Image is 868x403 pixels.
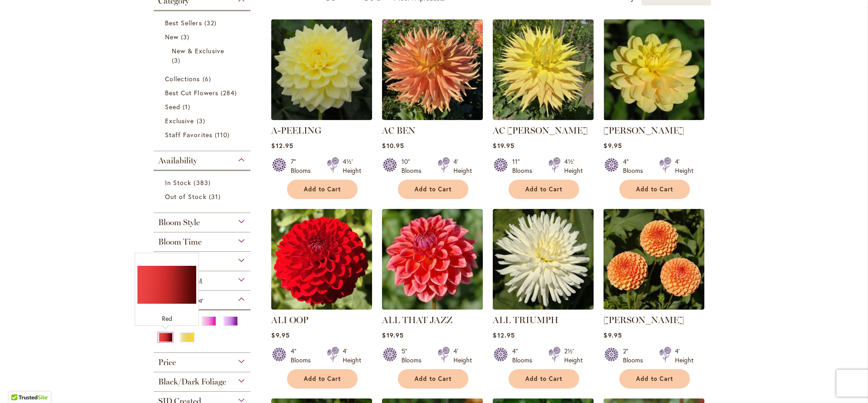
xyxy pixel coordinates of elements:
a: Staff Favorites [165,130,241,139]
a: A-Peeling [271,113,372,122]
a: New &amp; Exclusive [172,46,235,65]
span: Exclusive [165,116,194,125]
span: Out of Stock [165,192,207,201]
span: Black/Dark Foliage [158,377,226,387]
span: 383 [193,178,212,187]
div: 7" Blooms [291,157,316,175]
span: 3 [197,116,208,125]
img: AC BEN [382,19,483,120]
a: ALL THAT JAZZ [382,315,453,325]
a: AC BEN [382,113,483,122]
a: ALL TRIUMPH [493,303,594,311]
span: $9.95 [604,141,622,150]
span: Bloom Time [158,237,202,247]
span: New & Exclusive [172,46,224,55]
span: Add to Cart [304,185,341,193]
a: In Stock 383 [165,178,241,187]
span: Seed [165,102,180,111]
a: Exclusive [165,116,241,125]
button: Add to Cart [509,369,579,389]
a: Out of Stock 31 [165,192,241,201]
img: AMBER QUEEN [604,209,704,310]
a: New [165,32,241,42]
div: 2½' Height [564,347,583,365]
div: 10" Blooms [401,157,427,175]
div: 4' Height [453,157,472,175]
span: $12.95 [271,141,293,150]
div: 4" Blooms [512,347,538,365]
a: AMBER QUEEN [604,303,704,311]
img: AC Jeri [493,19,594,120]
span: Add to Cart [415,185,452,193]
span: Add to Cart [304,375,341,383]
div: 4" Blooms [623,157,648,175]
img: ALL THAT JAZZ [382,209,483,310]
div: 5" Blooms [401,347,427,365]
div: 4½' Height [564,157,583,175]
button: Add to Cart [398,180,468,199]
div: 4' Height [675,347,693,365]
span: $19.95 [493,141,514,150]
span: 3 [172,56,183,65]
a: [PERSON_NAME] [604,315,684,325]
span: $10.95 [382,141,404,150]
span: $9.95 [604,331,622,339]
button: Add to Cart [509,180,579,199]
span: Add to Cart [636,375,673,383]
span: Bloom Style [158,218,200,227]
span: Add to Cart [525,185,562,193]
span: Best Cut Flowers [165,88,218,97]
div: 4½' Height [343,157,361,175]
a: Collections [165,74,241,83]
div: 4' Height [343,347,361,365]
span: 6 [203,74,213,83]
button: Add to Cart [619,180,690,199]
a: ALI OOP [271,303,372,311]
span: Best Sellers [165,19,202,27]
span: 3 [181,32,192,42]
img: ALI OOP [271,209,372,310]
span: Availability [158,156,197,166]
span: New [165,32,179,41]
a: [PERSON_NAME] [604,125,684,136]
span: Collections [165,74,200,83]
span: 32 [204,18,219,28]
a: AC [PERSON_NAME] [493,125,588,136]
span: 31 [209,192,223,201]
span: 1 [183,102,193,111]
span: Staff Favorites [165,130,212,139]
span: $12.95 [493,331,514,339]
div: 4" Blooms [291,347,316,365]
iframe: Launch Accessibility Center [7,371,32,396]
button: Add to Cart [398,369,468,389]
button: Add to Cart [619,369,690,389]
span: $19.95 [382,331,403,339]
span: In Stock [165,178,191,187]
div: 4' Height [675,157,693,175]
button: Add to Cart [287,180,358,199]
a: Seed [165,102,241,111]
span: 284 [221,88,239,97]
div: 2" Blooms [623,347,648,365]
a: A-PEELING [271,125,321,136]
a: ALL TRIUMPH [493,315,558,325]
div: Red [137,314,196,323]
span: Add to Cart [415,375,452,383]
div: 4' Height [453,347,472,365]
a: ALL THAT JAZZ [382,303,483,311]
span: $9.95 [271,331,289,339]
a: ALI OOP [271,315,308,325]
img: ALL TRIUMPH [493,209,594,310]
div: 11" Blooms [512,157,538,175]
button: Add to Cart [287,369,358,389]
span: 110 [215,130,232,139]
a: Best Cut Flowers [165,88,241,97]
a: AHOY MATEY [604,113,704,122]
span: Add to Cart [636,185,673,193]
a: AC Jeri [493,113,594,122]
a: Best Sellers [165,18,241,28]
a: AC BEN [382,125,415,136]
span: Price [158,357,176,367]
span: Add to Cart [525,375,562,383]
img: A-Peeling [271,19,372,120]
